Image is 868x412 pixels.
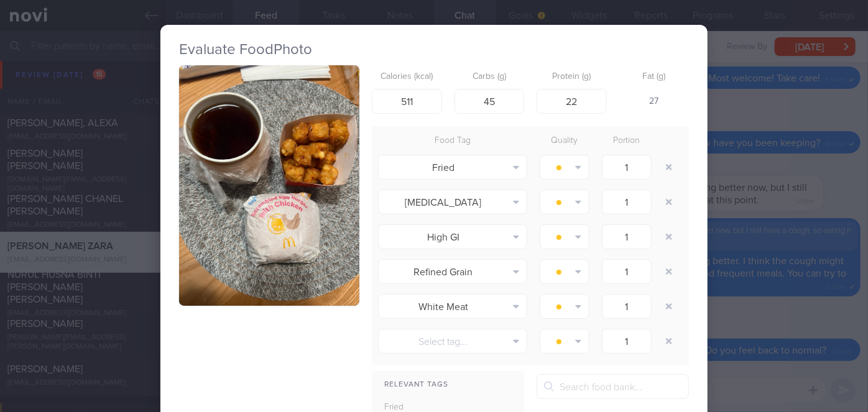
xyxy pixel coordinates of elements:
input: 1.0 [602,224,652,249]
label: Carbs (g) [459,71,520,83]
div: Portion [596,132,658,150]
input: 9 [537,89,607,114]
div: Relevant Tags [372,377,524,393]
input: 1.0 [602,155,652,180]
button: Fried [378,155,527,180]
label: Protein (g) [542,71,602,83]
input: Search food bank... [537,374,689,399]
input: 1.0 [602,329,652,354]
div: Food Tag [372,132,533,150]
label: Fat (g) [624,71,685,83]
div: 27 [619,89,690,115]
label: Calories (kcal) [377,71,437,83]
input: 1.0 [602,259,652,284]
input: 1.0 [602,190,652,214]
input: 33 [455,89,525,114]
button: Refined Grain [378,259,527,284]
input: 1.0 [602,294,652,319]
button: High GI [378,224,527,249]
button: White Meat [378,294,527,319]
button: [MEDICAL_DATA] [378,190,527,214]
div: Quality [533,132,596,150]
h2: Evaluate Food Photo [179,40,689,59]
input: 250 [372,89,442,114]
button: Select tag... [378,329,527,354]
